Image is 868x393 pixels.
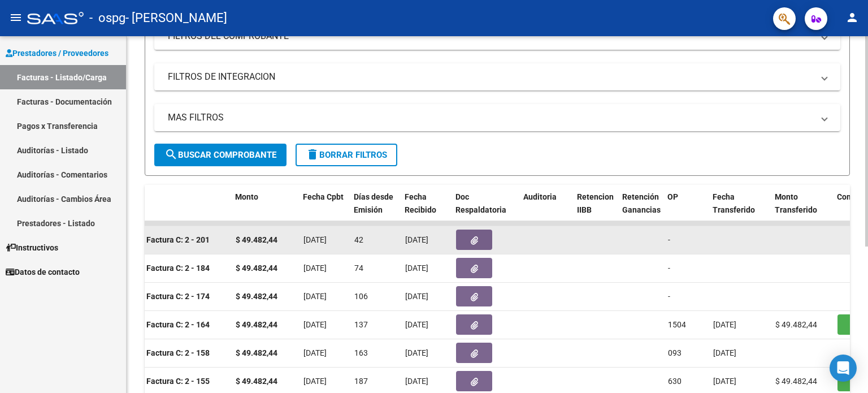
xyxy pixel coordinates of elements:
[349,185,400,235] datatable-header-cell: Días desde Emisión
[6,241,58,254] span: Instructivos
[770,185,832,235] datatable-header-cell: Monto Transferido
[298,185,349,235] datatable-header-cell: Fecha Cpbt
[303,348,327,357] span: [DATE]
[231,185,298,235] datatable-header-cell: Monto
[405,292,428,301] span: [DATE]
[519,185,572,235] datatable-header-cell: Auditoria
[303,292,327,301] span: [DATE]
[405,320,428,329] span: [DATE]
[235,192,258,201] span: Monto
[296,144,397,166] button: Borrar Filtros
[154,63,840,90] mat-expansion-panel-header: FILTROS DE INTEGRACION
[306,148,319,161] mat-icon: delete
[830,355,857,382] div: Open Intercom Messenger
[354,235,363,244] span: 42
[168,71,813,83] mat-panel-title: FILTROS DE INTEGRACION
[451,185,519,235] datatable-header-cell: Doc Respaldatoria
[154,144,287,166] button: Buscar Comprobante
[354,348,368,357] span: 163
[622,192,661,214] span: Retención Ganancias
[303,264,327,273] span: [DATE]
[668,348,682,357] span: 093
[112,185,231,235] datatable-header-cell: CPBT
[713,192,755,214] span: Fecha Transferido
[405,235,428,244] span: [DATE]
[668,377,682,386] span: 630
[713,377,736,386] span: [DATE]
[668,292,670,301] span: -
[146,236,210,245] strong: Factura C: 2 - 201
[306,150,387,160] span: Borrar Filtros
[572,185,618,235] datatable-header-cell: Retencion IIBB
[405,264,428,273] span: [DATE]
[713,348,736,357] span: [DATE]
[303,235,327,244] span: [DATE]
[405,377,428,386] span: [DATE]
[303,192,344,201] span: Fecha Cpbt
[236,377,277,386] strong: $ 49.482,44
[354,292,368,301] span: 106
[523,192,557,201] span: Auditoria
[303,320,327,329] span: [DATE]
[713,320,736,329] span: [DATE]
[146,349,210,358] strong: Factura C: 2 - 158
[663,185,708,235] datatable-header-cell: OP
[775,192,817,214] span: Monto Transferido
[354,320,368,329] span: 137
[775,320,817,329] span: $ 49.482,44
[9,11,23,24] mat-icon: menu
[168,111,813,124] mat-panel-title: MAS FILTROS
[236,348,277,357] strong: $ 49.482,44
[146,264,210,273] strong: Factura C: 2 - 184
[577,192,614,214] span: Retencion IIBB
[146,321,210,330] strong: Factura C: 2 - 164
[146,377,210,386] strong: Factura C: 2 - 155
[164,148,178,161] mat-icon: search
[125,6,227,31] span: - [PERSON_NAME]
[154,104,840,131] mat-expansion-panel-header: MAS FILTROS
[405,348,428,357] span: [DATE]
[618,185,663,235] datatable-header-cell: Retención Ganancias
[775,377,817,386] span: $ 49.482,44
[236,320,277,329] strong: $ 49.482,44
[6,47,108,59] span: Prestadores / Proveedores
[405,192,436,214] span: Fecha Recibido
[89,6,125,31] span: - ospg
[146,292,210,301] strong: Factura C: 2 - 174
[303,377,327,386] span: [DATE]
[455,192,506,214] span: Doc Respaldatoria
[400,185,451,235] datatable-header-cell: Fecha Recibido
[668,264,670,273] span: -
[668,320,686,329] span: 1504
[845,11,859,24] mat-icon: person
[164,150,276,160] span: Buscar Comprobante
[236,264,277,273] strong: $ 49.482,44
[6,266,80,278] span: Datos de contacto
[354,192,393,214] span: Días desde Emisión
[667,192,678,201] span: OP
[354,264,363,273] span: 74
[236,235,277,244] strong: $ 49.482,44
[708,185,770,235] datatable-header-cell: Fecha Transferido
[236,292,277,301] strong: $ 49.482,44
[354,377,368,386] span: 187
[668,235,670,244] span: -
